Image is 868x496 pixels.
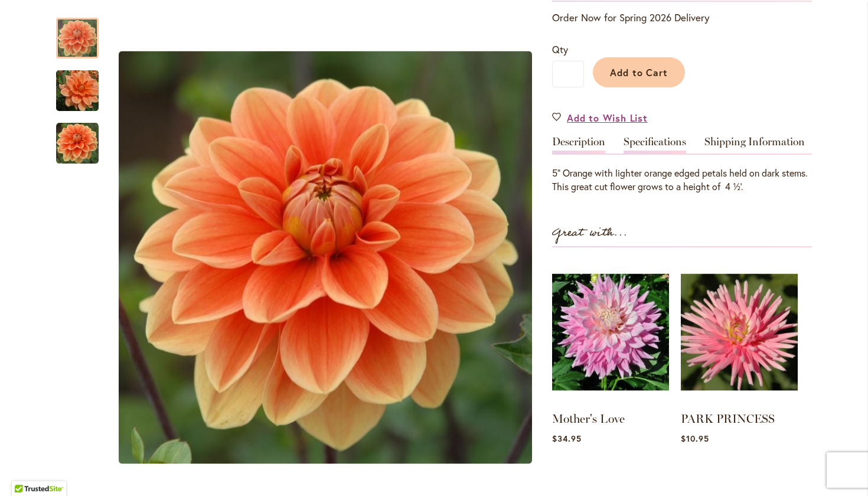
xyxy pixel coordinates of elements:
span: Add to Cart [610,66,668,79]
span: Qty [552,43,568,56]
span: $10.95 [681,433,709,444]
iframe: Launch Accessibility Center [9,454,42,487]
a: Mother's Love [552,412,625,426]
img: Teddy [35,63,120,119]
img: Teddy [56,122,99,165]
div: Teddy [56,111,99,164]
div: Teddy [56,58,110,111]
img: PARK PRINCESS [681,259,798,406]
strong: Great with... [552,223,628,243]
a: Specifications [624,136,686,154]
a: Shipping Information [704,136,805,154]
span: $34.95 [552,433,582,444]
div: Detailed Product Info [552,136,812,194]
span: Add to Wish List [567,111,648,125]
button: Add to Cart [593,57,685,87]
div: 5” Orange with lighter orange edged petals held on dark stems. This great cut flower grows to a h... [552,167,812,194]
a: PARK PRINCESS [681,412,775,426]
img: Mother's Love [552,259,669,406]
div: Teddy [56,6,110,58]
img: Teddy [119,51,532,464]
a: Add to Wish List [552,111,648,125]
p: Order Now for Spring 2026 Delivery [552,11,812,25]
a: Description [552,136,605,154]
